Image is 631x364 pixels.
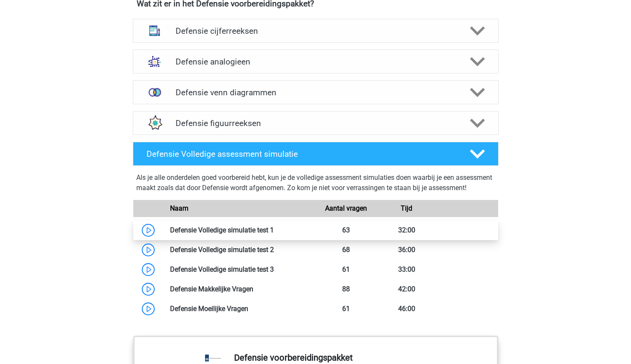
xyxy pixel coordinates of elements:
[144,112,166,134] img: figuurreeksen
[129,80,502,104] a: venn diagrammen Defensie venn diagrammen
[144,81,166,103] img: venn diagrammen
[129,142,502,166] a: Defensie Volledige assessment simulatie
[164,203,316,214] div: Naam
[147,149,456,159] h4: Defensie Volledige assessment simulatie
[164,284,316,294] div: Defensie Makkelijke Vragen
[164,225,316,235] div: Defensie Volledige simulatie test 1
[164,264,316,275] div: Defensie Volledige simulatie test 3
[144,50,166,73] img: analogieen
[176,88,455,97] h4: Defensie venn diagrammen
[164,304,316,314] div: Defensie Moeilijke Vragen
[129,50,502,73] a: analogieen Defensie analogieen
[136,173,495,197] div: Als je alle onderdelen goed voorbereid hebt, kun je de volledige assessment simulaties doen waarb...
[315,203,376,214] div: Aantal vragen
[176,26,455,36] h4: Defensie cijferreeksen
[176,57,455,67] h4: Defensie analogieen
[129,19,502,43] a: cijferreeksen Defensie cijferreeksen
[376,203,437,214] div: Tijd
[164,245,316,255] div: Defensie Volledige simulatie test 2
[129,111,502,135] a: figuurreeksen Defensie figuurreeksen
[176,118,455,128] h4: Defensie figuurreeksen
[144,20,166,42] img: cijferreeksen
